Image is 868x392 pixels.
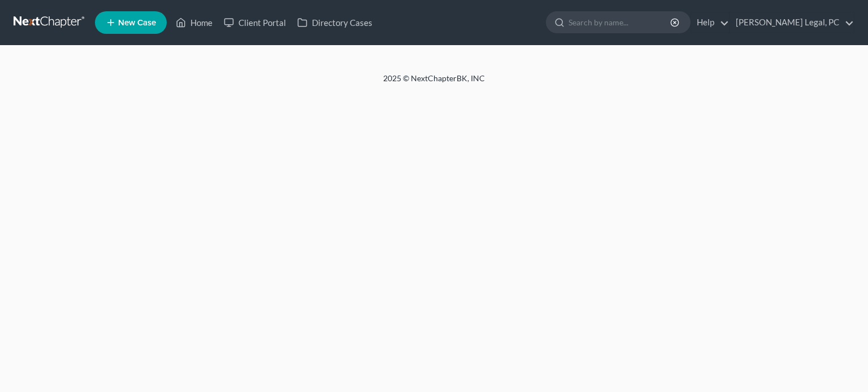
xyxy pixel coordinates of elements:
input: Search by name... [568,12,672,33]
div: 2025 © NextChapterBK, INC [112,73,756,93]
a: Help [691,12,729,33]
span: New Case [118,19,156,27]
a: Client Portal [218,12,292,33]
a: Home [170,12,218,33]
a: [PERSON_NAME] Legal, PC [730,12,854,33]
a: Directory Cases [292,12,378,33]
